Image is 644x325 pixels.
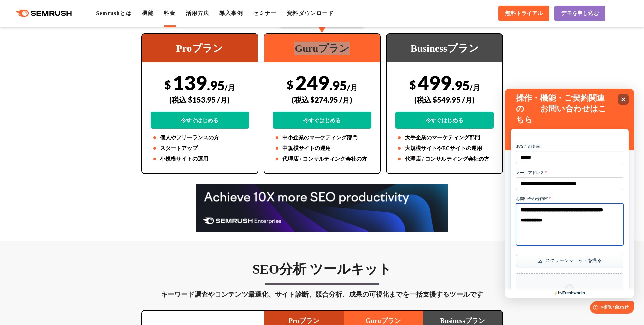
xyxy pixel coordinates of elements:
[49,202,80,207] a: byFreshworks
[273,134,371,142] li: 中小企業のマーケティング部門
[151,88,249,112] div: (税込 $153.95 /月)
[505,10,543,17] span: 無料トライアル
[409,78,416,91] span: $
[273,88,371,112] div: (税込 $274.95 /月)
[561,10,599,17] span: デモを申し込む
[219,10,243,16] a: 導入事例
[151,144,249,152] li: スタートアップ
[287,10,334,16] a: 資料ダウンロード
[164,78,171,91] span: $
[287,78,293,91] span: $
[452,78,470,93] span: .95
[387,34,502,62] div: Businessプラン
[151,134,249,142] li: 個人やフリーランスの方
[225,83,235,92] span: /月
[273,155,371,163] li: 代理店 / コンサルティング会社の方
[273,112,371,129] a: 今すぐはじめる
[584,299,637,318] iframe: Help widget launcher
[57,202,80,207] b: Freshworks
[395,134,494,142] li: 大手企業のマーケティング部門
[395,88,494,112] div: (税込 $549.95 /月)
[505,89,634,298] iframe: Help widget
[151,155,249,163] li: 小規模サイトの運用
[395,112,494,129] a: 今すぐはじめる
[207,78,225,93] span: .95
[395,144,494,152] li: 大規模サイトやECサイトの運用
[498,6,549,21] a: 無料トライアル
[554,6,605,21] a: デモを申し込む
[273,71,371,129] div: 249
[273,144,371,152] li: 中規模サイトの運用
[395,71,494,129] div: 499
[142,10,154,16] a: 機能
[470,83,480,92] span: /月
[151,112,249,129] a: 今すぐはじめる
[264,34,380,62] div: Guruプラン
[164,10,175,16] a: 料金
[329,78,347,93] span: .95
[11,185,118,236] div: ファイルをアップロード(最大５件)
[141,289,503,300] div: キーワード調査やコンテンツ最適化、サイト診断、競合分析、成果の可視化までを一括支援するツールです
[253,10,276,16] a: セミナー
[141,261,503,278] h3: SEO分析 ツールキット
[347,83,358,92] span: /月
[151,71,249,129] div: 139
[186,10,209,16] a: 活用方法
[96,10,132,16] a: Semrushとは
[142,34,258,62] div: Proプラン
[395,155,494,163] li: 代理店 / コンサルティング会社の方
